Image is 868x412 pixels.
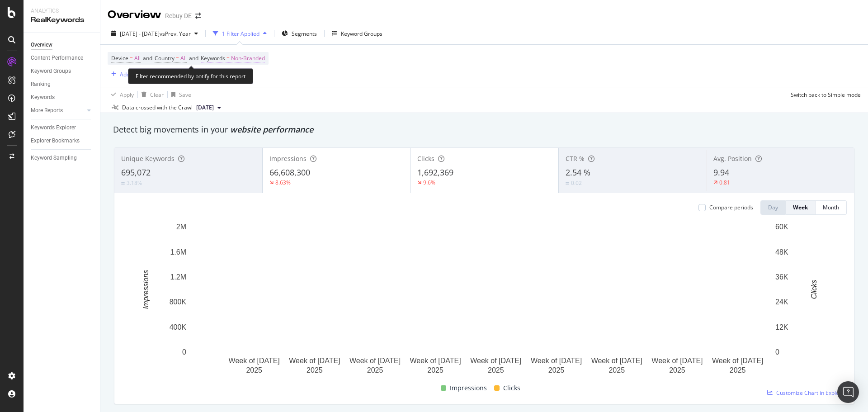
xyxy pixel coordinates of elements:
[120,91,134,99] div: Apply
[31,106,85,115] a: More Reports
[791,91,861,99] div: Switch back to Simple mode
[31,106,63,115] div: More Reports
[410,357,461,365] text: Week of [DATE]
[775,323,788,331] text: 12K
[768,204,778,211] div: Day
[31,53,83,63] div: Content Performance
[775,273,788,281] text: 36K
[134,52,141,65] span: All
[31,136,80,146] div: Explorer Bookmarks
[31,40,94,50] a: Overview
[609,366,625,374] text: 2025
[427,366,443,374] text: 2025
[775,348,779,356] text: 0
[108,7,161,23] div: Overview
[31,66,94,76] a: Keyword Groups
[823,204,839,211] div: Month
[168,87,191,102] button: Save
[195,13,201,19] div: arrow-right-arrow-left
[571,179,582,187] div: 0.02
[31,136,94,146] a: Explorer Bookmarks
[793,204,808,211] div: Week
[767,389,847,397] a: Customize Chart in Explorer
[122,222,840,379] svg: A chart.
[165,11,192,20] div: Rebuy DE
[31,153,94,163] a: Keyword Sampling
[121,154,175,163] span: Unique Keywords
[121,167,151,178] span: 695,072
[130,54,133,62] span: =
[713,167,729,178] span: 9.94
[150,91,164,99] div: Clear
[179,91,191,99] div: Save
[31,80,51,89] div: Ranking
[193,102,225,113] button: [DATE]
[108,69,144,80] button: Add Filter
[160,30,191,38] span: vs Prev. Year
[341,30,382,38] div: Keyword Groups
[176,54,179,62] span: =
[307,366,323,374] text: 2025
[170,273,186,281] text: 1.2M
[417,167,453,178] span: 1,692,369
[128,68,253,84] div: Filter recommended by botify for this report
[120,71,144,78] div: Add Filter
[31,15,93,25] div: RealKeywords
[155,54,175,62] span: Country
[775,248,788,256] text: 48K
[201,54,225,62] span: Keywords
[669,366,685,374] text: 2025
[289,357,340,365] text: Week of [DATE]
[127,179,142,187] div: 3.18%
[113,124,855,136] div: Detect big movements in your
[180,52,187,65] span: All
[786,200,816,215] button: Week
[121,182,125,185] img: Equal
[108,26,202,41] button: [DATE] - [DATE]vsPrev. Year
[142,270,150,309] text: Impressions
[143,54,152,62] span: and
[760,200,786,215] button: Day
[470,357,521,365] text: Week of [DATE]
[713,154,752,163] span: Avg. Position
[566,154,585,163] span: CTR %
[246,366,262,374] text: 2025
[548,366,565,374] text: 2025
[423,179,435,186] div: 9.6%
[775,298,788,306] text: 24K
[31,80,94,89] a: Ranking
[349,357,401,365] text: Week of [DATE]
[837,381,859,403] div: Open Intercom Messenger
[531,357,582,365] text: Week of [DATE]
[730,366,746,374] text: 2025
[182,348,186,356] text: 0
[31,7,93,15] div: Analytics
[328,26,386,41] button: Keyword Groups
[122,104,193,112] div: Data crossed with the Crawl
[712,357,763,365] text: Week of [DATE]
[111,54,128,62] span: Device
[229,357,280,365] text: Week of [DATE]
[226,54,230,62] span: =
[367,366,383,374] text: 2025
[776,389,847,397] span: Customize Chart in Explorer
[269,167,310,178] span: 66,608,300
[292,30,317,38] span: Segments
[170,298,187,306] text: 800K
[176,223,186,231] text: 2M
[230,124,313,135] span: website performance
[31,123,94,133] a: Keywords Explorer
[709,204,753,211] div: Compare periods
[31,93,55,102] div: Keywords
[275,179,291,186] div: 8.63%
[269,154,307,163] span: Impressions
[222,30,259,38] div: 1 Filter Applied
[566,167,590,178] span: 2.54 %
[278,26,321,41] button: Segments
[138,87,164,102] button: Clear
[503,383,520,393] span: Clicks
[450,383,487,393] span: Impressions
[209,26,270,41] button: 1 Filter Applied
[31,93,94,102] a: Keywords
[189,54,198,62] span: and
